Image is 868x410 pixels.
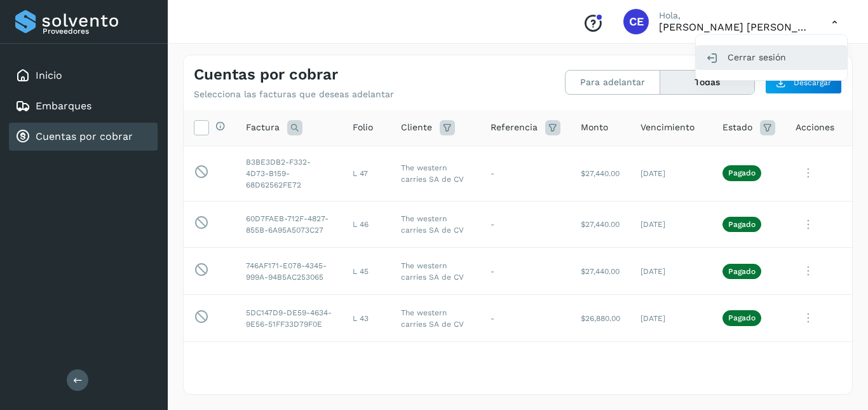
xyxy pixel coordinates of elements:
a: Inicio [36,69,62,81]
div: Embarques [9,92,158,120]
div: Cuentas por cobrar [9,123,158,151]
div: Inicio [9,62,158,90]
a: Embarques [36,100,92,112]
div: Cerrar sesión [696,45,847,69]
a: Cuentas por cobrar [36,130,133,142]
p: Proveedores [43,27,153,36]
